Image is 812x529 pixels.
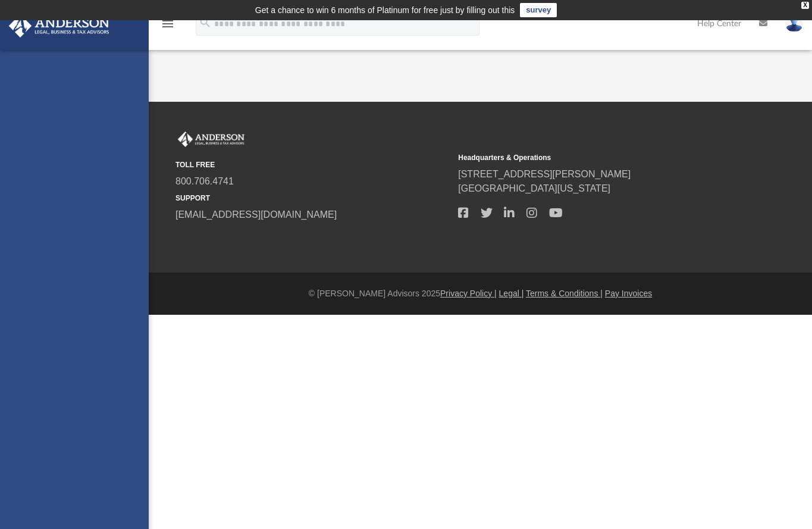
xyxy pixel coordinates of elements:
[785,15,803,32] img: User Pic
[161,23,175,31] a: menu
[458,183,610,193] a: [GEOGRAPHIC_DATA][US_STATE]
[458,152,732,163] small: Headquarters & Operations
[149,287,812,300] div: © [PERSON_NAME] Advisors 2025
[458,169,631,179] a: [STREET_ADDRESS][PERSON_NAME]
[175,193,450,204] small: SUPPORT
[526,289,603,298] a: Terms & Conditions |
[499,289,524,298] a: Legal |
[801,2,809,9] div: close
[175,159,450,170] small: TOLL FREE
[5,14,113,37] img: Anderson Advisors Platinum Portal
[175,176,234,186] a: 800.706.4741
[605,289,652,298] a: Pay Invoices
[175,209,337,220] a: [EMAIL_ADDRESS][DOMAIN_NAME]
[520,3,557,17] a: survey
[440,289,497,298] a: Privacy Policy |
[255,3,515,17] div: Get a chance to win 6 months of Platinum for free just by filling out this
[175,132,247,147] img: Anderson Advisors Platinum Portal
[161,17,175,31] i: menu
[199,16,212,29] i: search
